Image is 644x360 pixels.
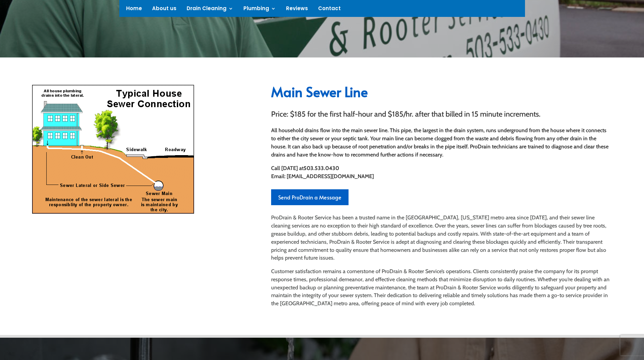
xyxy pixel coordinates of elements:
[271,165,304,171] span: Call [DATE] at
[271,126,612,159] p: All household drains flow into the main sewer line. This pipe, the largest in the drain system, r...
[187,6,233,14] a: Drain Cleaning
[243,6,276,14] a: Plumbing
[271,267,612,308] p: Customer satisfaction remains a cornerstone of ProDrain & Rooter Service’s operations. Clients co...
[304,165,339,171] strong: 503.533.0430
[271,111,612,121] h3: Price: $185 for the first half-hour and $185/hr. after that billed in 15 minute increments.
[126,6,142,14] a: Home
[271,189,349,205] a: Send ProDrain a Message
[271,82,368,101] span: Main Sewer Line
[152,6,176,14] a: About us
[32,85,194,214] img: Typical Main Line Depiction
[286,6,308,14] a: Reviews
[271,214,612,267] p: ProDrain & Rooter Service has been a trusted name in the [GEOGRAPHIC_DATA], [US_STATE] metro area...
[271,173,374,179] span: Email: [EMAIL_ADDRESS][DOMAIN_NAME]
[318,6,341,14] a: Contact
